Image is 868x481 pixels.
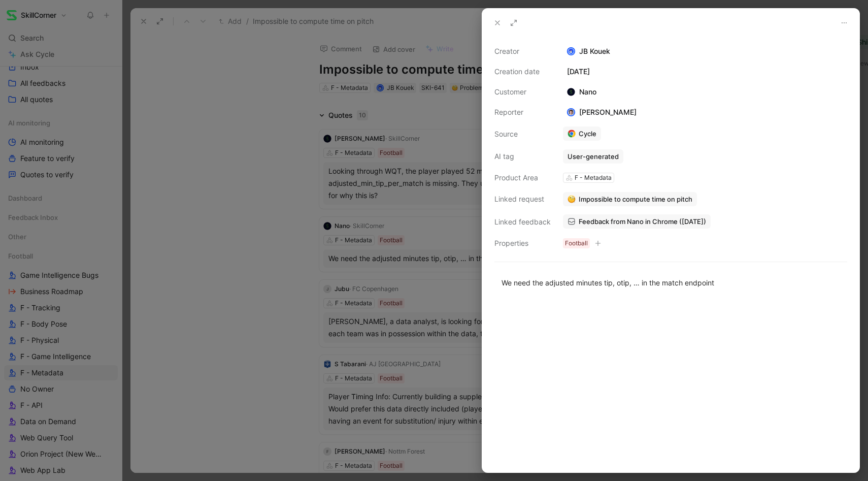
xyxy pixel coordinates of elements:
div: User-generated [567,152,619,161]
img: avatar [568,109,575,116]
div: AI tag [494,150,551,163]
div: Customer [494,86,551,98]
a: Feedback from Nano in Chrome ([DATE]) [563,214,711,229]
div: Football [565,238,588,248]
div: Creator [494,45,551,57]
div: JB Kouek [563,45,847,57]
div: [PERSON_NAME] [563,106,641,118]
div: F - Metadata [575,173,612,183]
img: 🧐 [567,195,576,203]
div: Linked request [494,193,551,205]
a: Cycle [563,126,601,141]
div: Reporter [494,106,551,118]
div: Linked feedback [494,216,551,228]
div: Nano [563,86,600,98]
button: 🧐Impossible to compute time on pitch [563,192,697,206]
div: [DATE] [563,66,847,78]
span: Impossible to compute time on pitch [579,195,692,204]
img: avatar [568,48,575,55]
div: Source [494,128,551,140]
span: Feedback from Nano in Chrome ([DATE]) [579,217,706,226]
div: Product Area [494,172,551,184]
div: Properties [494,237,551,249]
img: logo [567,88,575,96]
div: Creation date [494,66,551,78]
div: We need the adjusted minutes tip, otip, … in the match endpoint [502,277,840,288]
